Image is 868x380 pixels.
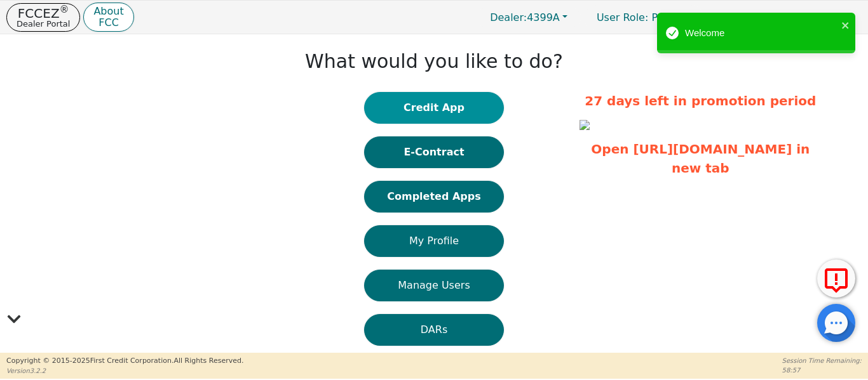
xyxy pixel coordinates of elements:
[707,8,862,27] button: 4399A:[PERSON_NAME]
[6,356,243,367] p: Copyright © 2015- 2025 First Credit Corporation.
[93,18,123,28] p: FCC
[17,7,70,20] p: FCCEZ
[6,3,80,32] button: FCCEZ®Dealer Portal
[93,6,123,16] p: About
[782,365,862,375] p: 58:57
[364,181,504,213] button: Completed Apps
[584,5,703,30] a: User Role: Primary
[685,26,837,41] div: Welcome
[817,259,855,298] button: Report Error to FCC
[580,91,821,110] p: 27 days left in promotion period
[60,4,69,15] sup: ®
[305,50,563,73] h1: What would you like to do?
[364,225,504,257] button: My Profile
[490,11,560,23] span: 4399A
[584,5,703,30] p: Primary
[490,11,527,23] span: Dealer:
[841,18,850,32] button: close
[364,136,504,168] button: E-Contract
[477,8,581,27] button: Dealer:4399A
[6,366,243,376] p: Version 3.2.2
[591,141,810,176] a: Open [URL][DOMAIN_NAME] in new tab
[83,3,133,32] button: AboutFCC
[173,357,243,365] span: All Rights Reserved.
[364,314,504,346] button: DARs
[17,20,70,28] p: Dealer Portal
[597,11,648,23] span: User Role :
[364,270,504,301] button: Manage Users
[580,120,590,130] img: 2054357c-7cd6-48a8-95c1-13933e68f21e
[364,92,504,124] button: Credit App
[782,356,862,365] p: Session Time Remaining:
